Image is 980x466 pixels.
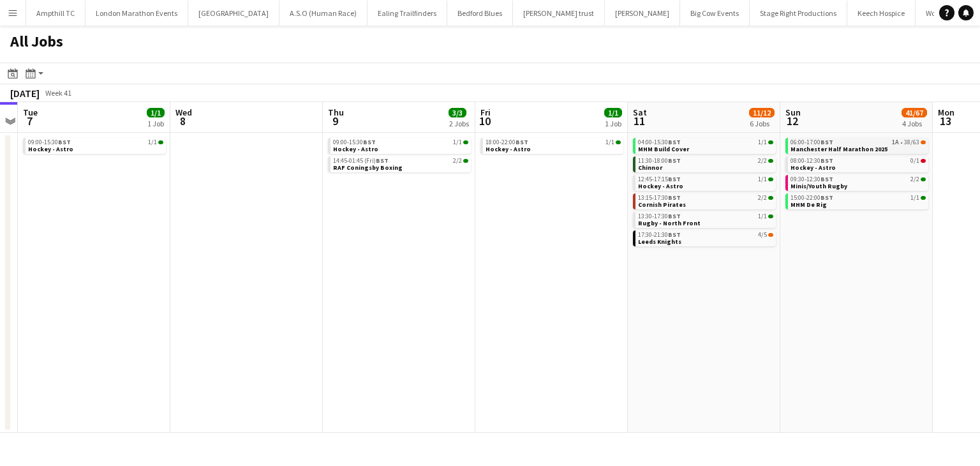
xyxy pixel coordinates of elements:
span: MHM De Rig [791,200,827,209]
a: 11:30-18:00BST2/2Chinnor [638,156,773,171]
div: 12:45-17:15BST1/1Hockey - Astro [633,175,776,193]
span: BST [516,138,528,146]
span: Hockey - Astro [791,163,836,172]
span: 2/2 [463,159,468,163]
div: 17:30-21:30BST4/5Leeds Knights [633,230,776,249]
span: Hockey - Astro [333,145,378,153]
span: 09:00-15:30 [333,139,376,146]
span: 11:30-18:00 [638,158,681,164]
span: BST [668,230,681,239]
span: 4/5 [768,233,773,237]
div: 11:30-18:00BST2/2Chinnor [633,156,776,175]
span: BST [376,156,389,165]
span: 1/1 [910,195,919,201]
span: 13:30-17:30 [638,213,681,220]
div: 2 Jobs [449,119,469,128]
span: BST [820,193,833,202]
button: Keech Hospice [847,1,916,26]
span: 7 [21,114,38,128]
a: 12:45-17:15BST1/1Hockey - Astro [638,175,773,190]
span: Cornish Pirates [638,200,686,209]
span: 1/1 [758,176,767,183]
span: 1/1 [616,140,621,144]
span: Minis/Youth Rugby [791,182,847,190]
div: 08:00-12:30BST0/1Hockey - Astro [785,156,928,175]
button: Bedford Blues [447,1,513,26]
button: Ealing Trailfinders [367,1,447,26]
span: 09:30-12:30 [791,176,833,183]
span: BST [58,138,71,146]
a: 06:00-17:00BST1A•38/63Manchester Half Marathon 2025 [791,138,926,153]
div: • [791,139,926,146]
span: 13:15-17:30 [638,195,681,201]
span: 10 [479,114,491,128]
div: 18:00-22:00BST1/1Hockey - Astro [480,138,623,156]
span: 1/1 [921,196,926,200]
button: Stage Right Productions [750,1,847,26]
span: 17:30-21:30 [638,232,681,238]
span: 1A [892,139,899,146]
div: 1 Job [147,119,164,128]
span: 2/2 [758,158,767,164]
span: 18:00-22:00 [486,139,528,146]
a: 13:15-17:30BST2/2Cornish Pirates [638,193,773,208]
div: 14:45-01:45 (Fri)BST2/2RAF Coningsby Boxing [328,156,471,175]
span: Chinnor [638,163,662,172]
span: 2/2 [768,196,773,200]
div: [DATE] [10,87,40,100]
button: [PERSON_NAME] [605,1,680,26]
span: 2/2 [768,159,773,163]
span: Sun [785,107,801,118]
span: BST [820,156,833,165]
span: 14:45-01:45 (Fri) [333,158,389,164]
span: BST [820,175,833,183]
div: 4 Jobs [902,119,926,128]
button: Ampthill TC [26,1,85,26]
span: 1/1 [147,108,165,117]
button: Wolf Runs [916,1,967,26]
span: 3/3 [449,108,466,117]
div: 09:00-15:30BST1/1Hockey - Astro [23,138,166,156]
a: 09:00-15:30BST1/1Hockey - Astro [28,138,163,153]
div: 15:00-22:00BST1/1MHM De Rig [785,193,928,212]
span: 13 [936,114,954,128]
button: [PERSON_NAME] trust [513,1,605,26]
span: Fri [480,107,491,118]
span: 0/1 [921,159,926,163]
button: [GEOGRAPHIC_DATA] [188,1,279,26]
span: 1/1 [463,140,468,144]
span: 06:00-17:00 [791,139,833,146]
span: Hockey - Astro [28,145,73,153]
span: Hockey - Astro [486,145,531,153]
span: BST [668,212,681,220]
span: 12 [783,114,801,128]
a: 15:00-22:00BST1/1MHM De Rig [791,193,926,208]
span: 1/1 [158,140,163,144]
span: 9 [326,114,344,128]
a: 04:00-15:30BST1/1MHM Build Cover [638,138,773,153]
span: 4/5 [758,232,767,238]
span: 11/12 [749,108,775,117]
span: 38/63 [904,139,919,146]
span: 12:45-17:15 [638,176,681,183]
span: Week 41 [42,88,74,98]
span: Hockey - Astro [638,182,683,190]
a: 14:45-01:45 (Fri)BST2/2RAF Coningsby Boxing [333,156,468,171]
span: 1/1 [758,213,767,220]
span: 2/2 [453,158,462,164]
span: MHM Build Cover [638,145,689,153]
span: 15:00-22:00 [791,195,833,201]
span: 1/1 [148,139,157,146]
span: 41/67 [902,108,927,117]
span: 1/1 [453,139,462,146]
a: 13:30-17:30BST1/1Rugby - North Front [638,212,773,227]
span: BST [820,138,833,146]
span: 11 [631,114,647,128]
span: Thu [328,107,344,118]
div: 1 Job [605,119,621,128]
span: BST [668,156,681,165]
span: 2/2 [921,177,926,181]
span: RAF Coningsby Boxing [333,163,403,172]
span: Manchester Half Marathon 2025 [791,145,887,153]
button: Big Cow Events [680,1,750,26]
